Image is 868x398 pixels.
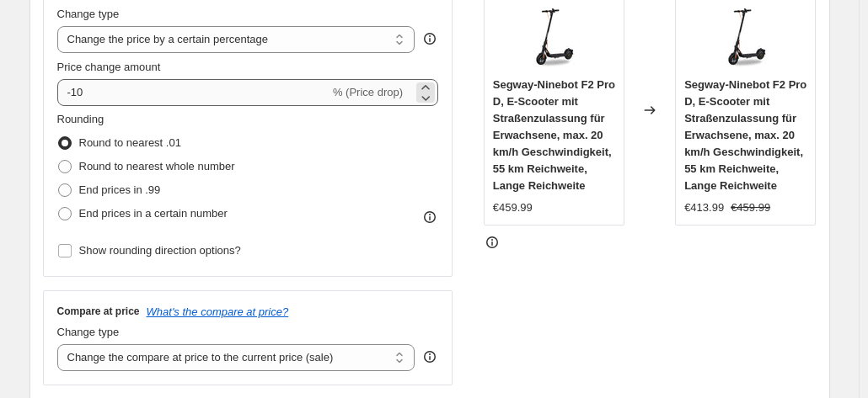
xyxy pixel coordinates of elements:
input: -15 [57,79,330,106]
span: Segway-Ninebot F2 Pro D, E-Scooter mit Straßenzulassung für Erwachsene, max. 20 km/h Geschwindigk... [684,78,806,192]
span: End prices in .99 [79,183,161,196]
span: Round to nearest .01 [79,136,181,149]
span: End prices in a certain number [79,207,228,220]
span: Rounding [57,113,104,125]
strike: €459.99 [731,199,770,216]
div: €413.99 [684,199,724,216]
h3: Compare at price [57,305,140,318]
span: Show rounding direction options? [79,244,241,257]
span: % (Price drop) [333,86,403,98]
div: help [421,348,438,365]
div: €459.99 [493,199,533,216]
span: Change type [57,8,120,20]
span: Segway-Ninebot F2 Pro D, E-Scooter mit Straßenzulassung für Erwachsene, max. 20 km/h Geschwindigk... [493,78,615,192]
span: Round to nearest whole number [79,160,235,172]
img: 61oFhazuXoL_80x.jpg [712,4,780,72]
img: 61oFhazuXoL_80x.jpg [520,4,587,72]
span: Price change amount [57,61,161,73]
span: Change type [57,326,120,338]
div: help [421,30,438,47]
button: What's the compare at price? [147,305,289,318]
